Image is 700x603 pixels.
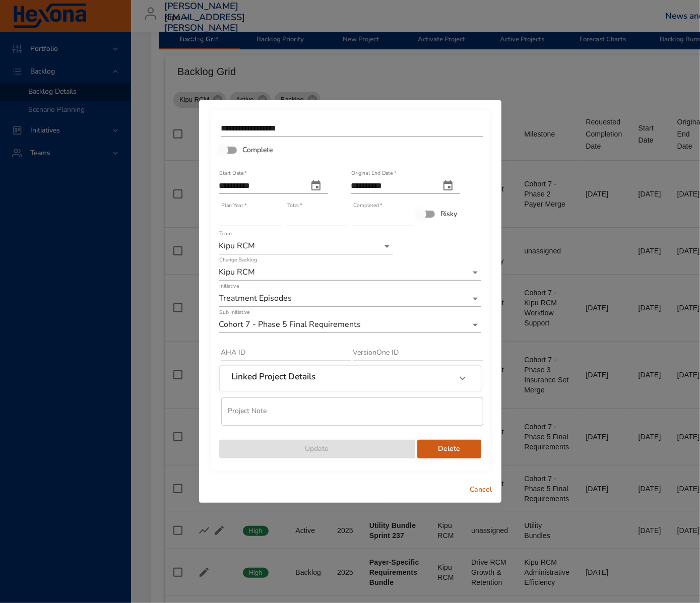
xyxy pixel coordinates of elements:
[465,481,497,499] button: Cancel
[351,170,396,176] label: Original End Date
[219,170,247,176] label: Start Date
[219,257,257,262] label: Change Backlog
[243,145,273,155] span: Complete
[425,443,473,455] span: Delete
[221,203,246,208] label: Plan Year
[232,372,316,382] h6: Linked Project Details
[417,440,481,458] button: Delete
[219,264,481,281] div: Kipu RCM
[436,174,460,198] button: original end date
[353,203,383,208] label: Completed
[304,174,328,198] button: start date
[287,203,302,208] label: Total
[441,209,458,219] span: Risky
[219,291,481,307] div: Treatment Episodes
[469,484,493,496] span: Cancel
[220,366,481,391] div: Linked Project Details
[219,238,393,254] div: Kipu RCM
[219,231,232,236] label: Team
[219,283,239,289] label: Initiative
[219,317,481,333] div: Cohort 7 - Phase 5 Final Requirements
[219,309,250,315] label: Sub Initiative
